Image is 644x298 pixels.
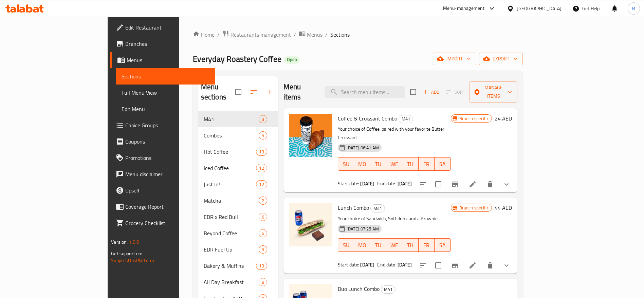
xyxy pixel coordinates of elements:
svg: Show Choices [502,261,511,269]
span: M41 [381,285,395,293]
span: Choice Groups [125,121,210,129]
div: All Day Breakfast8 [198,274,278,290]
span: Edit Menu [122,105,210,113]
b: [DATE] [398,260,412,269]
span: 2 [259,198,267,204]
h6: 44 AED [495,203,512,212]
span: Start date: [338,260,360,269]
button: Branch-specific-item [447,257,463,274]
span: M41 [371,205,385,212]
span: End date: [377,179,396,188]
div: EDR x Red Bull6 [198,209,278,225]
a: Restaurants management [222,30,291,39]
button: TU [370,238,386,252]
button: MO [354,157,370,171]
span: 13 [256,149,266,155]
span: Just In! [204,180,256,188]
span: 6 [259,230,267,237]
span: SU [341,159,351,169]
button: TU [370,157,386,171]
span: Upsell [125,186,210,194]
div: M41 [381,285,395,294]
span: Branch specific [457,205,492,211]
div: Hot Coffee [204,148,256,156]
span: SA [437,240,448,250]
span: Start date: [338,179,360,188]
span: WE [389,159,400,169]
div: items [259,213,267,221]
span: EDR Fuel Up [204,245,259,254]
span: R [632,5,635,12]
button: Manage items [470,81,517,103]
span: import [438,55,471,63]
li: / [325,31,328,39]
b: [DATE] [360,179,374,188]
span: 6 [259,214,267,220]
div: Beyond Coffee6 [198,225,278,241]
input: search [325,86,405,98]
button: delete [482,257,498,274]
span: Branch specific [457,115,492,122]
a: Branches [110,36,215,52]
button: TH [402,238,418,252]
a: Full Menu View [116,85,215,101]
div: Combos5 [198,127,278,144]
div: Just In!12 [198,176,278,192]
span: Add item [420,87,442,97]
button: show more [498,257,515,274]
span: M41 [204,115,259,123]
span: Manage items [475,83,512,100]
span: Coupons [125,137,210,146]
nav: breadcrumb [193,30,523,39]
span: MO [357,159,367,169]
span: Add [422,88,440,96]
span: 13 [256,263,266,269]
span: Duo Lunch Combo [338,284,380,294]
span: Get support on: [111,249,142,258]
span: SU [341,240,351,250]
span: Menu disclaimer [125,170,210,178]
div: items [256,262,267,270]
span: Sections [122,72,210,80]
span: 8 [259,279,267,285]
span: Matcha [204,197,259,205]
span: Select section first [442,87,470,97]
div: Iced Coffee [204,164,256,172]
span: 5 [259,246,267,253]
span: Grocery Checklist [125,219,210,227]
span: Restaurants management [231,31,291,39]
div: items [256,164,267,172]
div: M413 [198,111,278,127]
span: WE [389,240,400,250]
span: Lunch Combo [338,203,369,213]
svg: Show Choices [502,180,511,188]
span: Full Menu View [122,89,210,97]
span: Open [284,57,300,62]
a: Edit Menu [116,101,215,117]
h2: Menu sections [201,82,235,102]
span: TH [405,240,416,250]
span: TH [405,159,416,169]
span: FR [421,159,432,169]
a: Menus [299,30,323,39]
div: items [259,197,267,205]
span: Everyday Roastery Coffee [193,51,281,67]
div: EDR Fuel Up5 [198,241,278,258]
button: sort-choices [415,176,431,192]
a: Choice Groups [110,117,215,133]
span: Bakery & Muffins [204,262,256,270]
span: 1.0.0 [129,238,140,246]
a: Edit Restaurant [110,19,215,36]
a: Support.OpsPlatform [111,256,154,265]
button: sort-choices [415,257,431,274]
span: M41 [399,115,413,123]
span: SA [437,159,448,169]
a: Edit menu item [468,180,477,188]
a: Grocery Checklist [110,215,215,231]
span: MO [357,240,367,250]
div: [GEOGRAPHIC_DATA] [517,5,562,12]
